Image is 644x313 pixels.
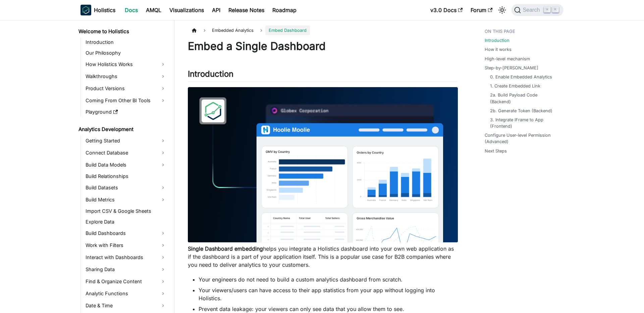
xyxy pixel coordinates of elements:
a: Work with Filters [84,240,168,251]
a: Visualizations [165,5,208,15]
a: Build Data Models [84,160,168,170]
a: 2b. Generate Token (Backend) [490,108,552,114]
a: Forum [467,5,496,15]
a: Build Metrics [84,194,168,205]
a: API [208,5,224,15]
a: AMQL [142,5,165,15]
img: Holistics [80,5,91,15]
a: Build Relationships [84,172,168,181]
b: Holistics [94,6,115,14]
a: Build Dashboards [84,228,168,239]
a: Interact with Dashboards [84,252,168,263]
a: Step-by-[PERSON_NAME] [485,65,538,71]
a: Release Notes [224,5,268,15]
a: How it works [485,46,512,53]
a: Roadmap [268,5,301,15]
a: 2a. Build Payload Code (Backend) [490,92,557,105]
a: 3. Integrate iFrame to App (Frontend) [490,117,557,129]
li: Prevent data leakage: your viewers can only see data that you allow them to see. [199,305,458,313]
kbd: ⌘ [544,7,550,13]
button: Switch between dark and light mode (currently light mode) [497,5,507,15]
strong: Single Dashboard embedding [188,245,263,252]
a: How Holistics Works [84,59,168,70]
a: Date & Time [84,300,168,311]
a: Introduction [485,37,509,44]
nav: Breadcrumbs [188,25,458,35]
p: helps you integrate a Holistics dashboard into your own web application as if the dashboard is a ... [188,245,458,269]
a: Explore Data [84,217,168,227]
h1: Embed a Single Dashboard [188,40,458,53]
a: Welcome to Holistics [76,27,168,36]
a: Analytics Development [76,125,168,134]
kbd: K [552,7,559,13]
a: Find & Organize Content [84,276,168,287]
a: Coming From Other BI Tools [84,95,168,106]
a: Connect Database [84,147,168,158]
a: High-level mechanism [485,56,530,62]
a: Analytic Functions [84,288,168,299]
a: HolisticsHolistics [80,5,115,15]
a: Getting Started [84,135,168,146]
a: v3.0 Docs [426,5,467,15]
li: Your engineers do not need to build a custom analytics dashboard from scratch. [199,275,458,284]
img: Embedded Dashboard [188,87,458,243]
a: Home page [188,25,201,35]
h2: Introduction [188,69,458,82]
a: Walkthroughs [84,71,168,82]
a: Our Philosophy [84,48,168,58]
a: Playground [84,107,168,117]
a: Next Steps [485,148,507,154]
a: Introduction [84,38,168,47]
span: Search [521,7,544,13]
a: Sharing Data [84,264,168,275]
li: Your viewers/users can have access to their app statistics from your app without logging into Hol... [199,286,458,302]
a: 1. Create Embedded Link [490,83,540,89]
button: Search (Command+K) [512,4,563,16]
span: Embed Dashboard [265,25,310,35]
a: Build Datasets [84,182,168,193]
a: Docs [121,5,142,15]
a: 0. Enable Embedded Analytics [490,74,552,80]
a: Import CSV & Google Sheets [84,206,168,216]
a: Product Versions [84,83,168,94]
span: Embedded Analytics [209,25,257,35]
a: Configure User-level Permission (Advanced) [485,132,559,145]
nav: Docs sidebar [74,20,174,313]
